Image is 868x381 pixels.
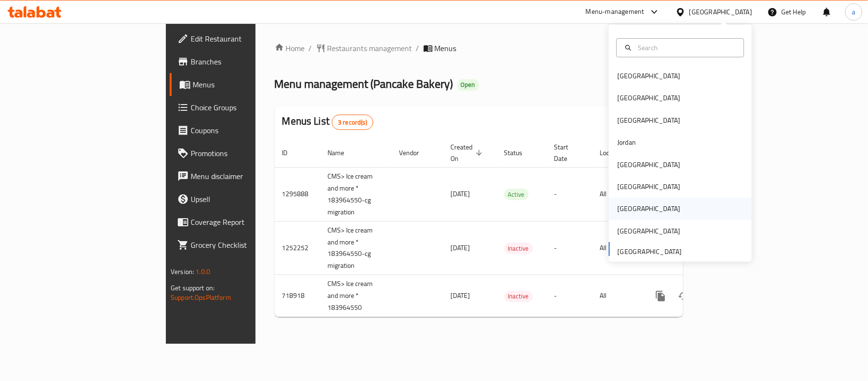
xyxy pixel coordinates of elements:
div: Jordan [617,137,636,148]
nav: breadcrumb [275,42,683,54]
span: Inactive [504,291,533,302]
a: Coverage Report [170,211,311,233]
span: Created On [451,141,485,164]
span: [DATE] [451,289,470,302]
td: All [592,167,642,221]
span: Menus [193,79,303,90]
span: Active [504,189,529,200]
span: Upsell [191,193,303,205]
span: Menu management ( Pancake Bakery ) [275,73,453,95]
input: Search [634,42,738,53]
span: [DATE] [451,188,470,200]
span: Branches [191,56,303,67]
span: a [852,7,855,17]
span: Inactive [504,243,533,254]
a: Branches [170,50,311,73]
span: Open [457,81,479,89]
div: [GEOGRAPHIC_DATA] [617,93,680,103]
div: [GEOGRAPHIC_DATA] [617,159,680,170]
div: [GEOGRAPHIC_DATA] [689,7,752,17]
span: Coupons [191,125,303,136]
td: - [547,275,592,317]
div: [GEOGRAPHIC_DATA] [617,115,680,126]
li: / [416,42,419,54]
td: - [547,167,592,221]
a: Support.OpsPlatform [171,291,231,304]
td: CMS> Ice cream and more * 183964550-cg migration [320,167,392,221]
a: Menu disclaimer [170,165,311,188]
span: ID [282,147,300,159]
a: Restaurants management [316,42,412,54]
span: Choice Groups [191,102,303,113]
span: Locale [600,147,630,159]
span: Get support on: [171,282,214,294]
span: 3 record(s) [332,118,373,127]
div: Inactive [504,243,533,254]
button: more [649,285,672,307]
div: [GEOGRAPHIC_DATA] [617,71,680,81]
span: 1.0.0 [195,265,210,278]
span: Promotions [191,148,303,159]
span: Name [328,147,357,159]
a: Coupons [170,119,311,142]
a: Edit Restaurant [170,27,311,50]
span: Grocery Checklist [191,239,303,251]
span: Menus [435,42,457,54]
span: [DATE] [451,242,470,254]
span: Vendor [399,147,432,159]
span: Edit Restaurant [191,33,303,44]
td: All [592,275,642,317]
span: Start Date [554,141,581,164]
td: All [592,221,642,275]
div: Menu-management [586,6,644,18]
div: [GEOGRAPHIC_DATA] [617,203,680,214]
a: Grocery Checklist [170,233,311,256]
div: Open [457,79,479,91]
div: [GEOGRAPHIC_DATA] [617,181,680,192]
td: CMS> Ice cream and more * 183964550-cg migration [320,221,392,275]
table: enhanced table [275,138,748,317]
div: [GEOGRAPHIC_DATA] [617,226,680,236]
span: Coverage Report [191,216,303,228]
h2: Menus List [282,114,373,130]
div: Active [504,189,529,200]
a: Menus [170,73,311,96]
span: Version: [171,265,194,278]
a: Promotions [170,142,311,165]
td: CMS> Ice cream and more * 183964550 [320,275,392,317]
span: Menu disclaimer [191,170,303,182]
a: Upsell [170,188,311,211]
td: - [547,221,592,275]
div: Inactive [504,291,533,302]
div: Total records count [332,115,373,130]
button: Change Status [672,285,695,307]
a: Choice Groups [170,96,311,119]
span: Restaurants management [327,42,412,54]
span: Status [504,147,535,159]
